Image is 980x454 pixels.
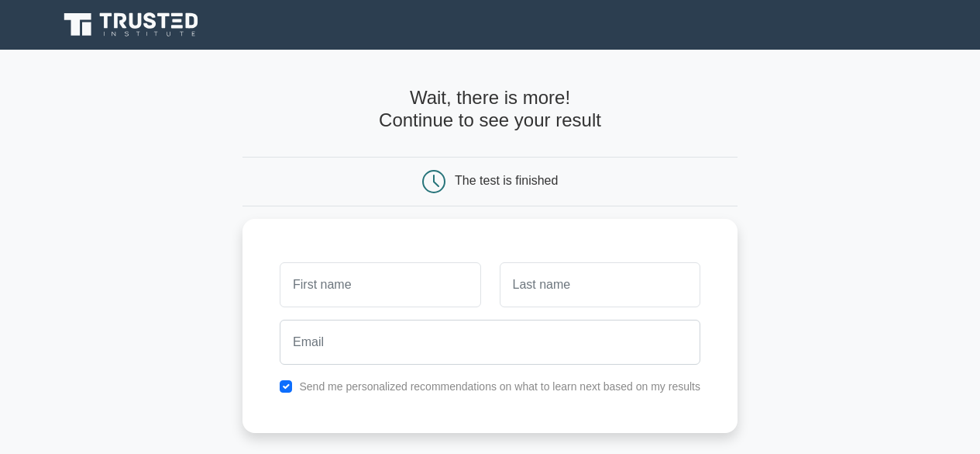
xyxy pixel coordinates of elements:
[455,174,558,187] div: The test is finished
[500,262,700,307] input: Last name
[242,87,738,132] h4: Wait, there is more! Continue to see your result
[280,262,480,307] input: First name
[280,320,700,365] input: Email
[299,380,700,393] label: Send me personalized recommendations on what to learn next based on my results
